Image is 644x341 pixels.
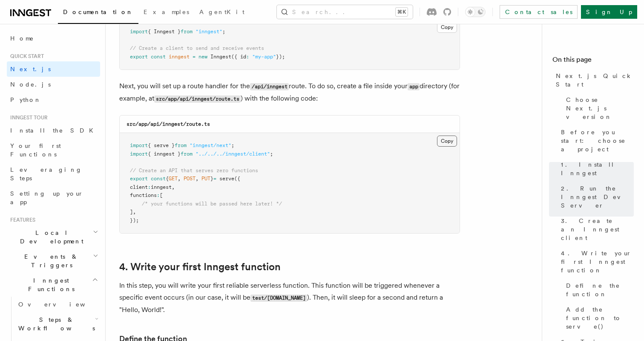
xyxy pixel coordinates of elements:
a: Node.js [7,77,100,92]
a: 4. Write your first Inngest function [119,261,281,273]
span: Choose Next.js version [566,95,634,121]
span: } [210,176,213,182]
span: "inngest" [195,29,222,35]
span: { Inngest } [148,29,181,35]
code: src/app/api/inngest/route.ts [126,121,210,127]
span: // Create a client to send and receive events [130,45,264,51]
a: Define the function [563,278,634,302]
span: Inngest [210,54,231,60]
a: Add the function to serve() [563,302,634,334]
span: Install the SDK [10,127,98,134]
span: Before you start: choose a project [561,128,634,153]
span: 2. Run the Inngest Dev Server [561,184,634,210]
span: inngest [151,184,172,190]
h4: On this page [552,55,634,68]
a: Examples [138,3,194,23]
button: Copy [437,136,457,147]
span: "../../../inngest/client" [195,151,270,157]
span: const [151,176,166,182]
span: export [130,54,148,60]
span: Next.js Quick Start [556,72,634,89]
a: Next.js Quick Start [552,68,634,92]
span: , [178,176,181,182]
button: Toggle dark mode [465,7,486,17]
span: AgentKit [199,9,244,15]
span: ; [231,142,234,148]
a: Before you start: choose a project [558,124,634,157]
span: // Create an API that serves zero functions [130,168,258,173]
span: , [133,209,136,215]
span: from [181,29,193,35]
button: Events & Triggers [7,249,100,273]
span: Add the function to serve() [566,305,634,331]
span: import [130,151,148,157]
code: test/[DOMAIN_NAME] [250,295,307,302]
span: ; [270,151,273,157]
span: { serve } [148,142,175,148]
span: Leveraging Steps [10,166,82,182]
a: Documentation [58,3,138,24]
span: 3. Create an Inngest client [561,217,634,242]
span: Steps & Workflows [15,315,95,332]
span: Local Development [7,228,93,246]
span: : [246,54,249,60]
span: /* your functions will be passed here later! */ [142,201,282,207]
span: : [157,192,160,198]
a: Home [7,31,100,46]
span: Define the function [566,281,634,298]
span: Events & Triggers [7,252,93,269]
span: Overview [18,301,106,308]
span: import [130,29,148,35]
span: Next.js [10,66,51,72]
button: Steps & Workflows [15,312,100,336]
span: Python [10,96,41,103]
span: { inngest } [148,151,181,157]
a: AgentKit [194,3,250,23]
span: import [130,142,148,148]
button: Search...⌘K [277,5,413,19]
span: from [181,151,193,157]
span: from [175,142,187,148]
a: Sign Up [581,5,637,19]
span: , [195,176,198,182]
span: Home [10,34,34,43]
a: Setting up your app [7,186,100,210]
span: ({ id [231,54,246,60]
span: Setting up your app [10,190,83,205]
span: client [130,184,148,190]
span: Features [7,217,35,223]
code: /api/inngest [250,83,289,90]
a: Next.js [7,61,100,77]
a: Python [7,92,100,107]
span: Documentation [63,9,133,15]
span: inngest [169,54,190,60]
a: Contact sales [500,5,578,19]
a: Install the SDK [7,123,100,138]
span: = [213,176,216,182]
code: src/app/api/inngest/route.ts [154,95,241,103]
a: 2. Run the Inngest Dev Server [558,181,634,213]
span: Your first Functions [10,142,61,158]
span: }); [276,54,285,60]
span: = [193,54,195,60]
span: , [172,184,175,190]
a: 4. Write your first Inngest function [558,246,634,278]
span: }); [130,217,139,223]
span: Examples [144,9,189,15]
button: Local Development [7,225,100,249]
span: new [198,54,207,60]
button: Inngest Functions [7,273,100,297]
span: const [151,54,166,60]
span: : [148,184,151,190]
span: ; [222,29,225,35]
span: GET [169,176,178,182]
p: Next, you will set up a route handler for the route. To do so, create a file inside your director... [119,80,460,105]
a: 1. Install Inngest [558,157,634,181]
span: Node.js [10,81,51,88]
a: Choose Next.js version [563,92,634,124]
span: PUT [201,176,210,182]
span: ({ [234,176,240,182]
a: 3. Create an Inngest client [558,213,634,246]
kbd: ⌘K [396,8,408,16]
span: POST [184,176,195,182]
